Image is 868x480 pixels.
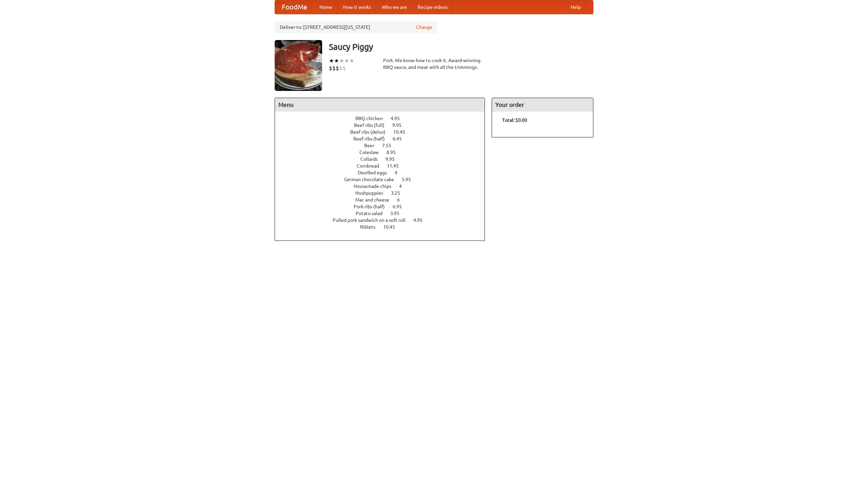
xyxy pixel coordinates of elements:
a: Pulled pork sandwich on a soft roll 4.95 [333,217,435,223]
span: Devilled eggs [358,170,394,175]
a: Beef ribs (delux) 10.45 [350,129,418,135]
span: German chocolate cake [344,177,401,182]
span: Beef ribs (delux) [350,129,392,135]
a: BBQ chicken 4.95 [355,116,412,121]
span: Potato salad [356,211,389,216]
h3: Saucy Piggy [329,40,593,54]
span: 6 [397,197,407,203]
span: 8.95 [387,150,402,155]
span: 11.45 [387,163,406,169]
span: 6.45 [393,136,409,141]
a: Hushpuppies 3.25 [355,190,413,196]
span: Riblets [360,224,382,230]
a: Beef ribs (full) 9.95 [354,122,414,128]
span: Pulled pork sandwich on a soft roll [333,217,412,223]
div: Pork. We know how to cook it. Award-winning BBQ sauce, and meat with all the trimmings. [383,57,485,71]
li: $ [342,64,346,72]
span: 7.55 [382,143,398,148]
li: ★ [339,57,344,64]
span: Housemade chips [354,184,398,189]
b: Total: $0.00 [502,117,527,123]
span: Collards [360,156,384,162]
a: Home [314,0,338,14]
a: Who we are [376,0,412,14]
span: Pork ribs (half) [354,204,392,209]
span: 6.95 [393,204,409,209]
span: Cornbread [357,163,386,169]
span: 4 [399,184,409,189]
img: angular.jpg [275,40,322,91]
span: 9.95 [392,122,408,128]
a: Cornbread 11.45 [357,163,411,169]
li: $ [329,64,332,72]
span: Coleslaw [359,150,386,155]
span: Beef ribs (full) [354,122,391,128]
a: Pork ribs (half) 6.95 [354,204,414,209]
span: Beer [364,143,381,148]
span: 4 [395,170,404,175]
a: Collards 9.95 [360,156,407,162]
a: Housemade chips 4 [354,184,414,189]
span: 3.25 [391,190,407,196]
li: $ [332,64,336,72]
span: Mac and cheese [355,197,396,203]
a: Coleslaw 8.95 [359,150,408,155]
a: FoodMe [275,0,314,14]
a: German chocolate cake 5.95 [344,177,423,182]
span: 10.45 [393,129,412,135]
li: ★ [344,57,349,64]
span: 10.45 [383,224,402,230]
a: Mac and cheese 6 [355,197,412,203]
a: Recipe videos [412,0,453,14]
a: Help [565,0,586,14]
span: 9.95 [386,156,401,162]
span: 4.95 [391,116,407,121]
div: Deliver to: [STREET_ADDRESS][US_STATE] [275,21,437,33]
li: ★ [334,57,339,64]
span: 3.95 [390,211,406,216]
a: Potato salad 3.95 [356,211,412,216]
span: Hushpuppies [355,190,390,196]
a: How it works [338,0,376,14]
a: Change [416,24,432,31]
li: ★ [349,57,354,64]
a: Riblets 10.45 [360,224,408,230]
h4: Menu [275,98,485,112]
a: Beef ribs (half) 6.45 [353,136,414,141]
a: Devilled eggs 4 [358,170,410,175]
span: BBQ chicken [355,116,390,121]
li: $ [336,64,339,72]
a: Beer 7.55 [364,143,404,148]
span: Beef ribs (half) [353,136,392,141]
li: $ [339,64,342,72]
span: 5.95 [402,177,418,182]
span: 4.95 [413,217,429,223]
li: ★ [329,57,334,64]
h4: Your order [492,98,593,112]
